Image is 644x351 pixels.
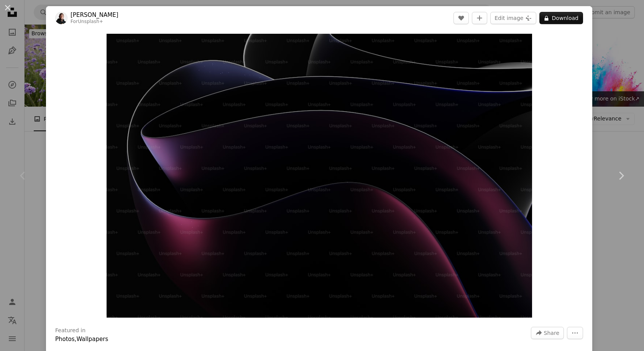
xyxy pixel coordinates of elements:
img: Go to Philip Oroni's profile [55,12,67,24]
button: More Actions [567,327,583,339]
a: Photos [55,336,75,343]
a: [PERSON_NAME] [71,11,118,19]
span: , [75,336,77,343]
img: a black and purple abstract background with curves [107,34,532,318]
button: Add to Collection [472,12,487,24]
button: Download [539,12,583,24]
button: Like [453,12,469,24]
a: Wallpapers [76,336,108,343]
a: Next [598,139,644,213]
button: Edit image [490,12,536,24]
span: Share [544,327,559,339]
div: For [71,19,118,25]
a: Unsplash+ [78,19,103,24]
button: Zoom in on this image [107,34,532,318]
h3: Featured in [55,327,85,335]
button: Share this image [531,327,564,339]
